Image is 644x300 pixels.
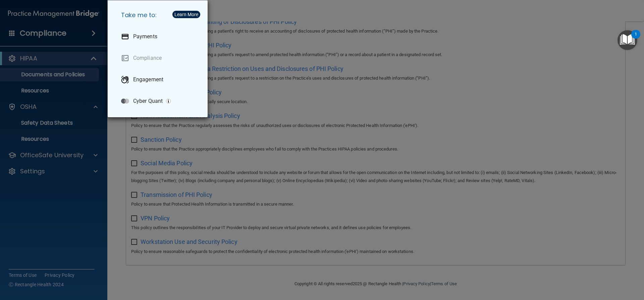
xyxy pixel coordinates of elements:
[618,30,637,50] button: Open Resource Center, 1 new notification
[116,92,202,111] a: Cyber Quant
[528,252,636,279] iframe: Drift Widget Chat Controller
[133,98,163,104] p: Cyber Quant
[635,34,637,43] div: 1
[116,49,202,68] a: Compliance
[116,27,202,46] a: Payments
[116,70,202,89] a: Engagement
[116,6,202,25] h5: Take me to:
[174,12,198,17] div: Learn More
[172,11,200,18] button: Learn More
[133,76,163,83] p: Engagement
[133,33,157,40] p: Payments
